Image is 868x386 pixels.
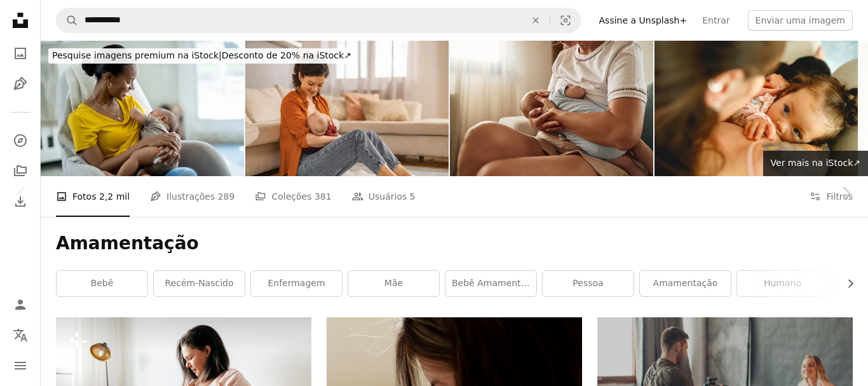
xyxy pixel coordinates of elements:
a: pessoa [543,271,634,296]
a: Coleções 381 [255,176,331,217]
a: Ilustrações [8,71,33,97]
a: Próximo [824,132,868,254]
span: 289 [218,190,235,203]
button: Filtros [810,176,853,217]
a: Assine a Unsplash+ [592,10,695,31]
button: Idioma [8,322,33,348]
a: Entrar / Cadastrar-se [8,292,33,317]
a: Bebê amamentando [445,271,536,296]
button: rolar lista para a direita [839,271,853,296]
span: Desconto de 20% na iStock ↗ [52,50,351,60]
a: Pesquise imagens premium na iStock|Desconto de 20% na iStock↗ [41,41,363,71]
img: Mulher brasileira amamentando seu bebê [654,41,858,176]
a: bebê [57,271,147,296]
a: mãe [348,271,439,296]
a: Ilustrações 289 [150,176,234,217]
a: Usuários 5 [352,176,416,217]
img: Jovem mãe amamentando seu bebê em casa [245,41,449,176]
span: 5 [410,190,416,203]
a: Explorar [8,128,33,153]
button: Limpar [522,8,550,32]
img: A mãe nova está amamentando seu bebê recém-nascido [450,41,653,176]
button: Pesquise na Unsplash [57,8,78,32]
button: Enviar uma imagem [748,10,853,31]
h1: Amamentação [56,232,853,255]
span: Ver mais na iStock ↗ [771,158,860,168]
form: Pesquise conteúdo visual em todo o site [56,8,581,33]
span: Pesquise imagens premium na iStock | [52,50,222,60]
a: Fotos [8,41,33,66]
a: amamentação [640,271,731,296]
a: recém-nascido [154,271,245,296]
span: 381 [315,190,332,203]
a: Entrar [695,10,737,31]
a: humano [737,271,828,296]
a: enfermagem [251,271,342,296]
a: Ver mais na iStock↗ [763,151,868,176]
button: Menu [8,353,33,378]
button: Pesquisa visual [550,8,581,32]
img: Nursing Mother [41,41,244,176]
